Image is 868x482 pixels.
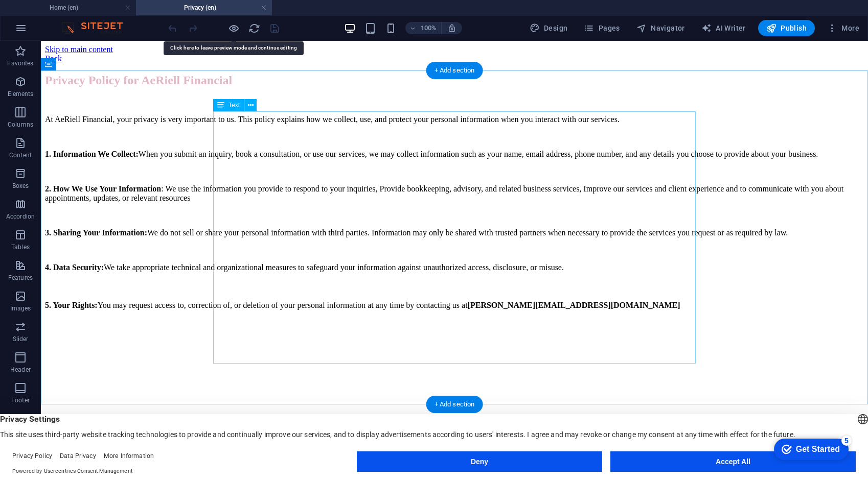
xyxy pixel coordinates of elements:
div: + Add section [426,396,483,413]
p: Slider [13,335,29,343]
p: Content [9,151,32,159]
div: Get Started [30,11,74,20]
button: Publish [758,20,815,36]
div: 5 [76,2,86,12]
button: AI Writer [697,20,750,36]
p: Header [10,366,31,374]
button: reload [248,22,260,34]
button: Navigator [632,20,689,36]
p: Columns [8,120,33,129]
button: Design [526,20,572,36]
img: Editor Logo [59,22,135,34]
span: Navigator [636,23,685,33]
span: Pages [584,23,620,33]
p: Images [10,304,31,312]
span: Text [229,102,240,108]
p: Features [8,274,33,282]
button: Pages [580,20,624,36]
p: Tables [11,243,30,251]
p: Accordion [6,212,35,221]
a: Skip to main content [4,4,72,13]
button: 100% [405,22,442,34]
p: Boxes [12,182,29,190]
h6: 100% [421,22,437,34]
i: On resize automatically adjust zoom level to fit chosen device. [447,23,456,33]
h4: Privacy (en) [136,2,272,13]
div: Design (Ctrl+Alt+Y) [526,20,572,36]
p: Elements [8,90,34,98]
span: AI Writer [701,23,746,33]
span: More [827,23,859,33]
button: More [823,20,863,36]
div: + Add section [426,62,483,79]
span: Publish [766,23,807,33]
span: Design [530,23,568,33]
i: Reload page [248,22,260,34]
div: Get Started 5 items remaining, 0% complete [8,5,83,27]
p: Favorites [7,59,33,67]
p: Footer [11,396,30,404]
